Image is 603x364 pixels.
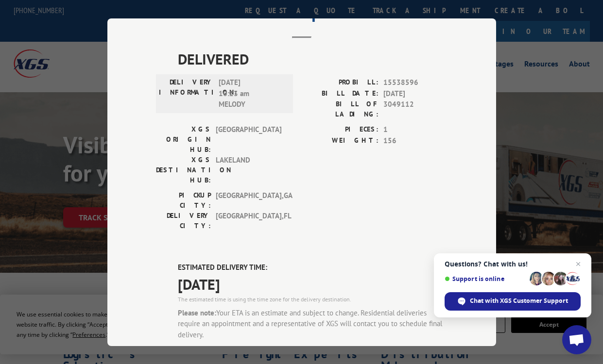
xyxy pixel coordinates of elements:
span: [DATE] [383,88,448,99]
label: ESTIMATED DELIVERY TIME: [178,262,448,273]
label: XGS DESTINATION HUB: [156,155,211,185]
span: 156 [383,135,448,146]
label: PIECES: [302,124,379,135]
span: [GEOGRAPHIC_DATA] , GA [216,190,281,211]
span: Questions? Chat with us! [445,260,581,268]
label: DELIVERY CITY: [156,211,211,231]
span: [DATE] 10:23 am MELODY [219,77,284,110]
span: 1 [383,124,448,135]
a: Open chat [562,325,591,354]
span: 15538596 [383,77,448,88]
span: LAKELAND [216,155,281,185]
strong: Please note: [178,308,216,317]
span: 3049112 [383,99,448,119]
span: Support is online [445,275,526,282]
span: Chat with XGS Customer Support [470,297,568,305]
label: DELIVERY INFORMATION: [159,77,214,110]
span: [GEOGRAPHIC_DATA] , FL [216,211,281,231]
div: The estimated time is using the time zone for the delivery destination. [178,295,448,303]
label: WEIGHT: [302,135,379,146]
span: Chat with XGS Customer Support [445,292,581,311]
span: [GEOGRAPHIC_DATA] [216,124,281,155]
label: XGS ORIGIN HUB: [156,124,211,155]
span: [DATE] [178,273,448,295]
label: BILL OF LADING: [302,99,379,119]
label: BILL DATE: [302,88,379,99]
h2: Track Shipment [156,5,448,24]
label: PROBILL: [302,77,379,88]
span: DELIVERED [178,48,448,70]
label: PICKUP CITY: [156,190,211,211]
div: Your ETA is an estimate and subject to change. Residential deliveries require an appointment and ... [178,307,448,340]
